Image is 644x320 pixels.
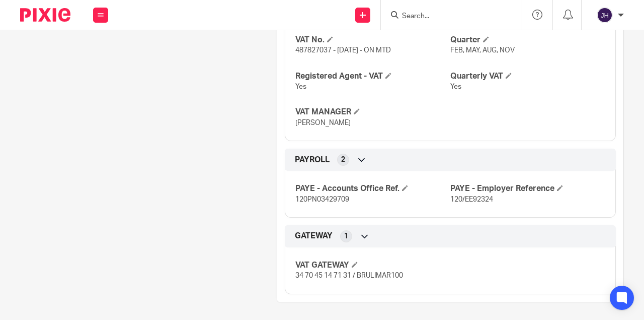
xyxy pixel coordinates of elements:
span: Yes [450,83,461,90]
h4: Quarterly VAT [450,71,605,82]
h4: VAT GATEWAY [295,260,450,271]
span: Yes [295,83,306,90]
h4: PAYE - Employer Reference [450,183,605,194]
span: GATEWAY [295,231,333,241]
span: 120PN03429709 [295,196,349,203]
span: 120/EE92324 [450,196,493,203]
h4: VAT MANAGER [295,107,450,117]
span: FEB, MAY, AUG, NOV [450,47,515,54]
h4: VAT No. [295,35,450,45]
img: Pixie [20,8,70,22]
span: 1 [344,231,348,241]
h4: Registered Agent - VAT [295,71,450,82]
span: 34 70 45 14 71 31 / BRULIMAR100 [295,272,403,279]
span: 2 [341,155,345,165]
input: Search [401,12,492,21]
span: PAYROLL [295,155,330,165]
h4: PAYE - Accounts Office Ref. [295,183,450,194]
span: [PERSON_NAME] [295,119,351,126]
span: 487827037 - [DATE] - ON MTD [295,47,391,54]
h4: Quarter [450,35,605,45]
img: svg%3E [597,7,613,23]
